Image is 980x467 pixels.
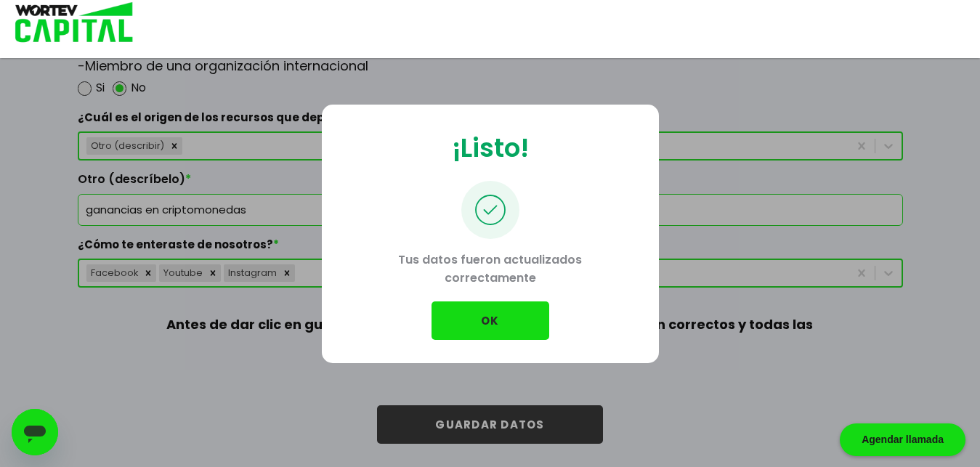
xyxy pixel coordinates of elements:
[432,301,549,340] button: OK
[452,128,529,168] p: ¡Listo!
[12,409,58,455] iframe: Botón para iniciar la ventana de mensajería
[461,181,519,239] img: palomita
[840,423,965,456] div: Agendar llamada
[345,239,636,301] p: Tus datos fueron actualizados correctamente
